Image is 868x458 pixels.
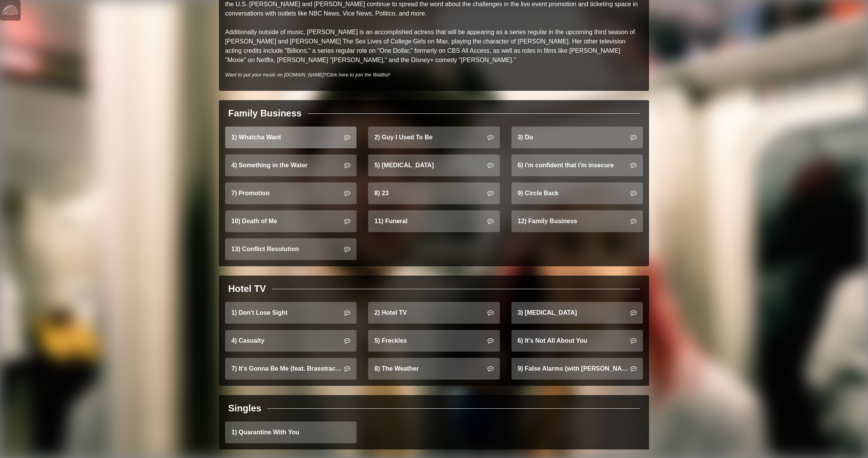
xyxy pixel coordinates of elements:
[225,358,356,380] a: 7) It's Gonna Be Me (feat. Brasstracks)
[2,2,18,18] img: logo-white-4c48a5e4bebecaebe01ca5a9d34031cfd3d4ef9ae749242e8c4bf12ef99f53e8.png
[368,210,499,232] a: 11) Funeral
[225,210,356,232] a: 10) Death of Me
[228,282,266,296] div: Hotel TV
[225,422,356,443] a: 1) Quarantine With You
[368,182,499,204] a: 8) 23
[511,127,643,148] a: 3) Do
[511,358,643,380] a: 9) False Alarms (with [PERSON_NAME])
[326,72,390,78] a: Click here to join the Waitlist!
[225,154,356,176] a: 4) Something in the Water
[228,401,261,415] div: Singles
[225,238,356,260] a: 13) Conflict Resolution
[368,302,499,324] a: 2) Hotel TV
[368,127,499,148] a: 2) Guy I Used To Be
[225,330,356,352] a: 4) Casualty
[368,330,499,352] a: 5) Freckles
[368,154,499,176] a: 5) [MEDICAL_DATA]
[225,182,356,204] a: 7) Promotion
[368,358,499,380] a: 8) The Weather
[511,154,643,176] a: 6) i'm confident that i'm insecure
[228,106,301,120] div: Family Business
[511,330,643,352] a: 6) It's Not All About You
[225,127,356,148] a: 1) Whatcha Want
[225,72,390,78] i: Want to put your music on [DOMAIN_NAME]?
[511,182,643,204] a: 9) Circle Back
[511,210,643,232] a: 12) Family Business
[511,302,643,324] a: 3) [MEDICAL_DATA]
[225,302,356,324] a: 1) Don't Lose Sight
